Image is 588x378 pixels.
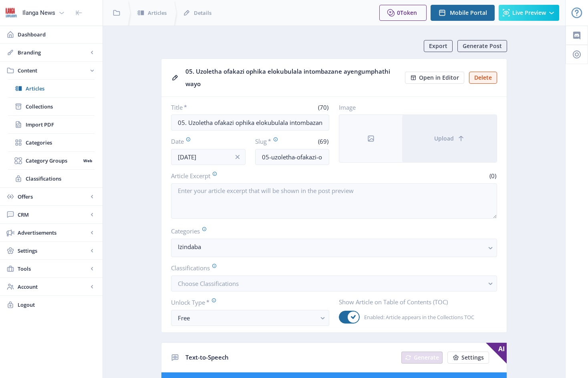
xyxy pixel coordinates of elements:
span: Tools [18,265,88,273]
button: Settings [447,352,489,364]
label: Image [339,103,491,111]
input: Publishing Date [171,149,246,165]
button: Open in Editor [405,72,464,84]
span: (69) [317,137,329,145]
span: Collections [26,103,95,111]
span: Category Groups [26,157,81,165]
span: Articles [26,84,95,92]
div: 05. Uzoletha ofakazi ophika elokubulala intombazane ayengumphathi wayo [185,65,400,90]
label: Unlock Type [171,298,323,307]
img: 6e32966d-d278-493e-af78-9af65f0c2223.png [5,6,18,19]
span: Export [429,43,447,49]
a: Categories [8,134,95,151]
div: Free [178,313,316,323]
span: CRM [18,211,88,219]
span: Generate Post [463,43,502,49]
span: Content [18,66,88,74]
span: Import PDF [26,121,95,129]
label: Slug [255,137,289,146]
a: New page [443,352,489,364]
label: Show Article on Table of Contents (TOC) [339,298,491,306]
button: Upload [402,115,497,162]
button: Export [424,40,453,52]
label: Date [171,137,239,146]
button: info [230,149,246,165]
a: Articles [8,80,95,97]
input: this-is-how-a-slug-looks-like [255,149,330,165]
button: Izindaba [171,239,497,257]
span: Classifications [26,175,95,183]
span: Branding [18,48,88,56]
label: Categories [171,227,491,235]
span: Enabled: Article appears in the Collections TOC [360,312,474,322]
span: Upload [434,135,454,142]
span: (70) [317,103,329,111]
span: Articles [148,9,167,17]
button: Live Preview [499,5,559,21]
button: Free [171,310,329,326]
a: Classifications [8,170,95,187]
nb-badge: Web [81,157,95,165]
button: Generate Post [457,40,507,52]
label: Classifications [171,263,491,272]
a: Import PDF [8,116,95,133]
a: Collections [8,98,95,115]
div: Ilanga News [22,4,55,22]
a: Category GroupsWeb [8,152,95,169]
a: New page [397,352,443,364]
span: AI [486,343,507,364]
button: 0Token [379,5,427,21]
span: Settings [18,247,88,255]
button: Mobile Portal [431,5,495,21]
span: Offers [18,193,88,201]
button: Delete [469,72,497,84]
span: Categories [26,139,95,147]
span: Live Preview [512,10,546,16]
span: Details [194,9,211,17]
span: Account [18,283,88,291]
nb-icon: info [234,153,242,161]
span: Open in Editor [419,74,459,81]
span: Dashboard [18,30,96,38]
span: Choose Classifications [178,279,239,288]
button: Choose Classifications [171,275,497,292]
span: Logout [18,301,96,309]
nb-select-label: Izindaba [178,242,484,251]
span: (0) [488,172,497,180]
label: Article Excerpt [171,171,331,180]
label: Title [171,103,247,111]
span: Advertisements [18,229,88,237]
input: Type Article Title ... [171,115,329,131]
span: Token [400,9,417,16]
button: Generate [401,352,443,364]
span: Mobile Portal [450,10,487,16]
